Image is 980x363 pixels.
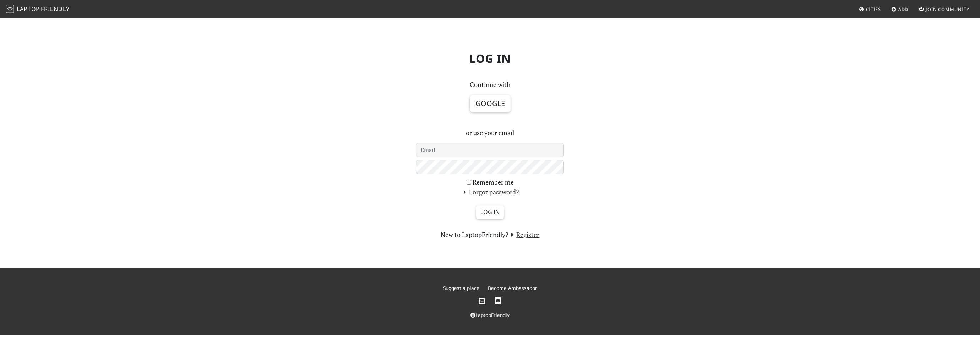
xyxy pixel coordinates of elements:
[508,230,540,239] a: Register
[470,312,510,318] a: LaptopFriendly
[6,3,70,16] a: LaptopFriendly LaptopFriendly
[416,79,564,90] p: Continue with
[926,6,969,12] span: Join Community
[916,3,972,16] a: Join Community
[856,3,884,16] a: Cities
[416,143,564,157] input: Email
[17,5,40,13] span: Laptop
[461,188,519,196] a: Forgot password?
[470,95,511,112] button: Google
[256,46,724,71] h1: Log in
[443,285,479,291] a: Suggest a place
[41,5,69,13] span: Friendly
[476,205,504,219] input: Log in
[6,5,14,13] img: LaptopFriendly
[416,230,564,240] section: New to LaptopFriendly?
[416,128,564,138] p: or use your email
[888,3,911,16] a: Add
[473,177,514,187] label: Remember me
[866,6,881,12] span: Cities
[898,6,909,12] span: Add
[488,285,537,291] a: Become Ambassador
